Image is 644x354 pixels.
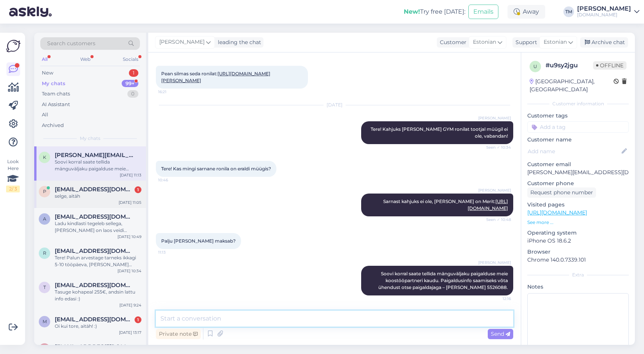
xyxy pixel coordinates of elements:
img: Askly Logo [6,39,21,53]
div: [DATE] 13:17 [119,330,141,335]
div: selge, aitäh [55,193,141,200]
div: All [42,111,48,119]
span: terjelinde@icloud.com [55,282,134,289]
div: My chats [42,80,65,87]
p: Customer phone [527,179,629,187]
p: Chrome 140.0.7339.101 [527,256,629,264]
span: Estonian [473,38,496,46]
div: Look Here [6,158,20,192]
span: a [43,216,46,222]
span: Search customers [47,40,95,48]
span: k [43,154,46,160]
p: Visited pages [527,201,629,209]
div: Tere! Palun arvestage tarneks ikkagi 5-10 tööpäeva, [PERSON_NAME] jooksul paneb tarnija toote lao... [55,254,141,268]
div: 1 [135,316,141,323]
div: 99+ [122,80,138,87]
span: r [43,250,46,256]
p: Operating system [527,229,629,237]
span: 10:46 [158,177,187,183]
p: Customer tags [527,112,629,120]
p: [PERSON_NAME][EMAIL_ADDRESS][DOMAIN_NAME] [527,168,629,176]
a: [URL][DOMAIN_NAME] [527,209,587,216]
div: [DATE] 10:49 [117,234,141,240]
span: [PERSON_NAME] [159,38,205,46]
div: Private note [156,329,201,339]
span: t [43,284,46,290]
span: [PERSON_NAME] [478,187,511,193]
div: Tasuge kohapeal 255€, andsin lattu info edasi :) [55,289,141,302]
span: m [43,319,47,324]
div: 1 [135,186,141,193]
span: rinasillandi@gmail.com [55,248,134,254]
span: Sarnast kahjuks ei ole, [PERSON_NAME] on Merit: [383,198,508,211]
div: New [42,69,53,77]
div: [DATE] 11:05 [119,200,141,205]
div: Customer information [527,100,629,107]
div: TM [563,6,574,17]
span: Palju [PERSON_NAME] maksab? [161,238,236,244]
div: # u9sy2jgu [546,61,593,70]
input: Add name [528,147,620,156]
div: AI Assistant [42,101,70,108]
span: My chats [80,135,100,142]
span: Tere! Kahjuks [PERSON_NAME] GYM ronilat tootjal müügil ei ole, vabandan! [371,126,509,139]
div: Archived [42,122,64,129]
div: Ladu kindlasti tegeleb sellega, [PERSON_NAME] on laos veidi hullumaja, aga kindlasti saab [PERSON... [55,220,141,234]
p: See more ... [527,219,629,226]
p: Customer email [527,160,629,168]
div: Customer [437,38,466,46]
div: [DATE] 9:24 [119,302,141,308]
span: Soovi korral saate tellida mänguväljaku paigalduse meie koostööpartneri kaudu. Paigaldusinfo saam... [378,271,509,290]
div: Archive chat [580,37,628,48]
span: adeele18@gmail.com [55,213,134,220]
div: Socials [121,54,140,64]
div: All [40,54,49,64]
div: Away [508,5,545,19]
span: Seen ✓ 10:34 [482,144,511,150]
span: p [43,189,46,194]
a: [PERSON_NAME][DOMAIN_NAME] [577,6,639,18]
div: Oi kui tore, aitäh! :) [55,323,141,330]
div: 1 [129,69,138,77]
span: siiimv@gmail.com [55,343,134,350]
div: [DATE] 11:13 [120,172,141,178]
span: Tere! Kas mingi sarnane ronila on eraldi müügis? [161,166,271,171]
div: Request phone number [527,187,596,198]
div: [GEOGRAPHIC_DATA], [GEOGRAPHIC_DATA] [530,78,614,94]
span: 16:21 [158,89,187,95]
span: Estonian [544,38,567,46]
div: Soovi korral saate tellida mänguväljaku paigalduse meie koostööpartneri kaudu. Paigaldusinfo saam... [55,159,141,172]
span: kristina.zorin@gmail.com [55,152,134,159]
span: [PERSON_NAME] [478,260,511,265]
input: Add a tag [527,121,629,133]
div: Support [512,38,537,46]
div: 0 [127,90,138,98]
div: [DOMAIN_NAME] [577,12,631,18]
span: Pean silmas seda ronilat: [161,71,270,83]
p: Customer name [527,136,629,144]
div: [DATE] [156,102,513,108]
b: New! [404,8,420,15]
div: 2 / 3 [6,186,20,192]
span: Offline [593,61,627,70]
div: [PERSON_NAME] [577,6,631,12]
span: [PERSON_NAME] [478,115,511,121]
div: Try free [DATE]: [404,7,465,16]
span: 12:16 [482,296,511,302]
div: leading the chat [215,38,261,46]
div: [DATE] 10:34 [117,268,141,274]
p: Notes [527,283,629,291]
div: Web [79,54,92,64]
p: iPhone OS 18.6.2 [527,237,629,245]
div: Team chats [42,90,70,98]
span: Send [491,330,510,337]
span: u [533,63,537,69]
span: merilin.mae@gmail.com [55,316,134,323]
button: Emails [468,5,498,19]
span: 11:13 [158,249,187,255]
p: Browser [527,248,629,256]
div: Extra [527,271,629,278]
span: priitkallaste@hotmail.com [55,186,134,193]
span: Seen ✓ 10:48 [482,217,511,222]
